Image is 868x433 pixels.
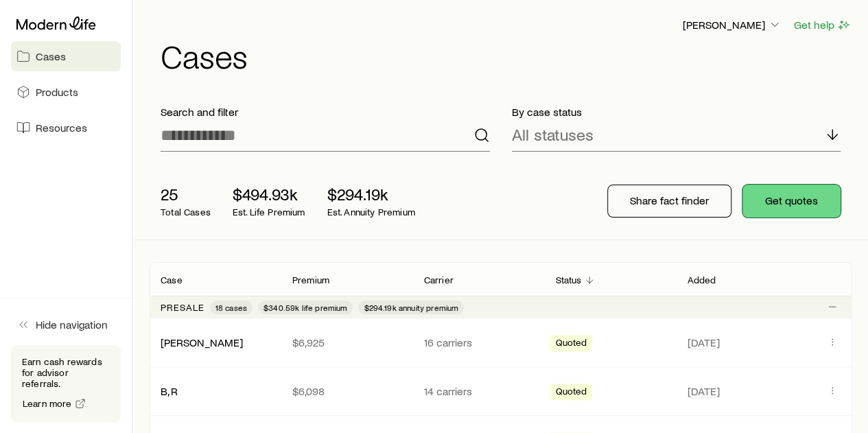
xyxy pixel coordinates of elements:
span: Quoted [555,386,587,400]
p: 14 carriers [424,384,534,398]
p: $6,098 [292,384,402,398]
p: Earn cash rewards for advisor referrals. [22,356,110,389]
p: Total Cases [161,207,211,218]
p: 16 carriers [424,336,534,349]
span: Cases [36,49,66,63]
span: $340.59k life premium [263,302,347,313]
p: $494.93k [233,185,305,204]
span: [DATE] [687,336,719,349]
span: [DATE] [687,384,719,398]
a: B, R [161,384,178,397]
p: Search and filter [161,105,490,119]
div: B, R [161,384,178,399]
button: Hide navigation [11,309,121,340]
p: Premium [292,274,329,285]
button: Get help [793,17,852,33]
p: By case status [512,105,841,119]
p: [PERSON_NAME] [683,18,782,32]
p: $294.19k [327,185,415,204]
p: Est. Annuity Premium [327,207,415,218]
p: 25 [161,185,211,204]
a: Cases [11,41,121,71]
p: $6,925 [292,336,402,349]
a: Products [11,77,121,107]
p: Presale [161,302,204,313]
p: All statuses [512,125,594,144]
span: 18 cases [215,302,247,313]
span: Resources [36,121,87,134]
p: Status [555,274,581,285]
div: [PERSON_NAME] [161,336,243,350]
h1: Cases [161,39,852,72]
p: Est. Life Premium [233,207,305,218]
span: Quoted [555,337,587,351]
button: Get quotes [742,185,841,218]
p: Carrier [424,274,454,285]
span: $294.19k annuity premium [364,302,458,313]
span: Products [36,85,78,99]
p: Case [161,274,183,285]
div: Earn cash rewards for advisor referrals.Learn more [11,345,121,422]
a: [PERSON_NAME] [161,336,243,349]
p: Added [687,274,716,285]
span: Hide navigation [36,318,108,331]
p: Share fact finder [630,194,709,207]
button: Share fact finder [607,185,731,218]
button: [PERSON_NAME] [682,17,782,34]
a: Resources [11,113,121,143]
span: Learn more [23,399,72,408]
